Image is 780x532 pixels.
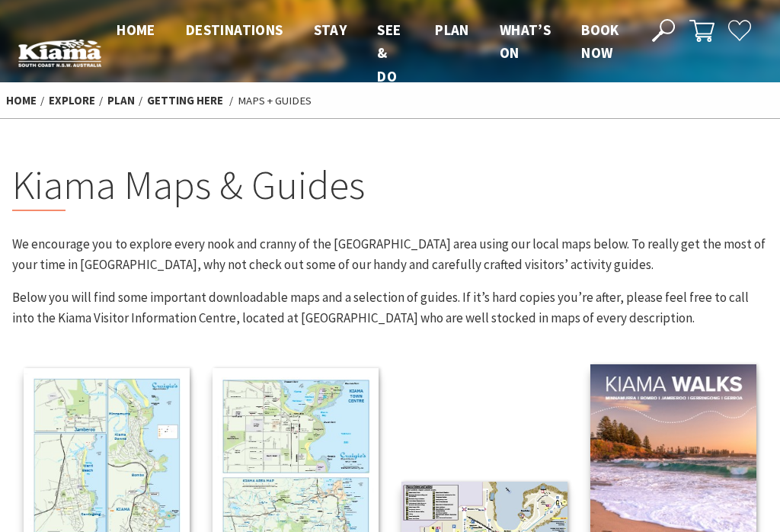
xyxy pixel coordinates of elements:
nav: Main Menu [101,18,635,88]
span: See & Do [377,21,401,85]
p: We encourage you to explore every nook and cranny of the [GEOGRAPHIC_DATA] area using our local m... [12,234,768,275]
span: Plan [435,21,469,39]
span: Book now [581,21,619,62]
p: Below you will find some important downloadable maps and a selection of guides. If it’s hard copi... [12,287,768,328]
span: What’s On [500,21,551,62]
span: Stay [314,21,347,39]
img: Kiama Logo [18,39,101,68]
span: Destinations [186,21,283,39]
span: Home [117,21,155,39]
h2: Kiama Maps & Guides [12,161,768,211]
